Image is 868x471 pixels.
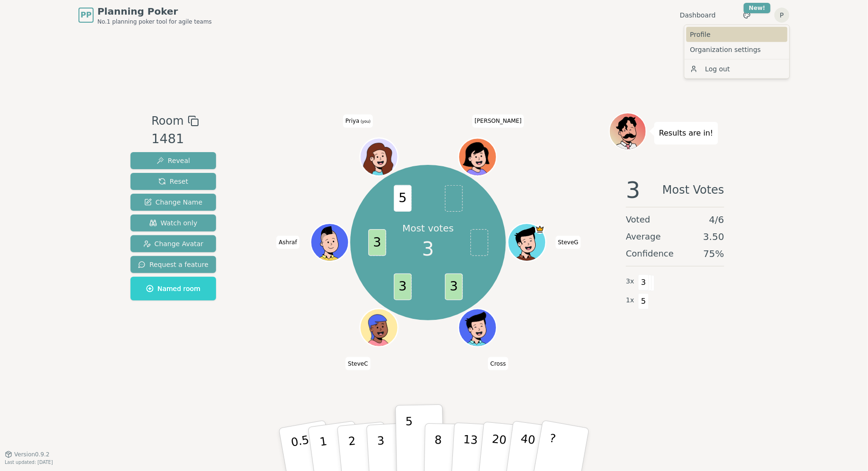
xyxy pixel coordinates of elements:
span: Log out [705,64,730,74]
a: Profile [686,27,788,42]
p: 5 [406,415,414,466]
a: Organization settings [686,42,788,57]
